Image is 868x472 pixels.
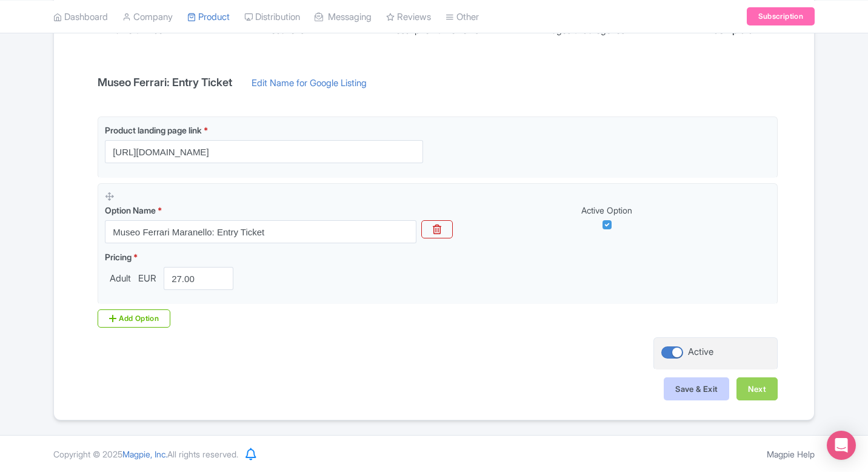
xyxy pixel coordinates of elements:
[105,272,136,286] span: Adult
[747,7,815,25] a: Subscription
[105,205,156,215] span: Option Name
[136,272,159,286] span: EUR
[105,220,416,243] input: Option Name
[767,449,815,459] a: Magpie Help
[164,267,233,290] input: 0.00
[664,377,729,400] button: Save & Exit
[581,205,632,215] span: Active Option
[239,76,379,96] a: Edit Name for Google Listing
[105,140,423,163] input: Product landing page link
[90,76,239,89] h4: Museo Ferrari: Entry Ticket
[122,449,167,459] span: Magpie, Inc.
[46,448,245,460] div: Copyright © 2025 All rights reserved.
[688,345,713,359] div: Active
[736,377,778,400] button: Next
[105,125,202,135] span: Product landing page link
[827,431,856,460] div: Open Intercom Messenger
[105,252,132,262] span: Pricing
[98,309,170,328] div: Add Option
